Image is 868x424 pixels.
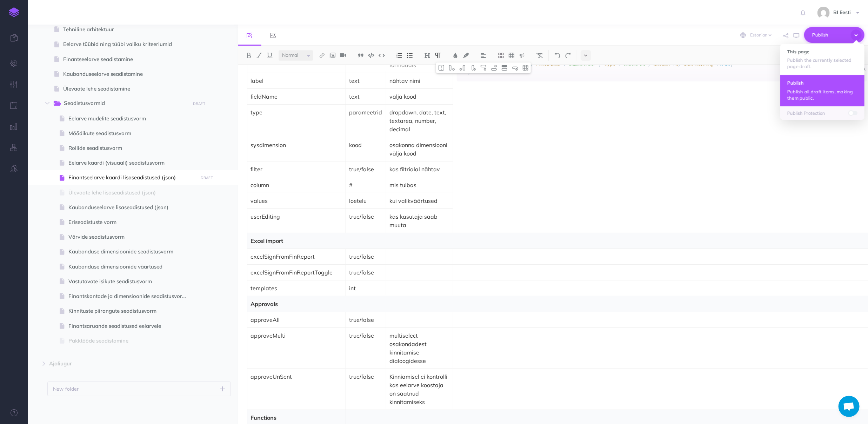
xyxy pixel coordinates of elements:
[251,165,342,173] p: filter
[251,197,342,205] p: values
[63,55,196,64] span: Finantseelarve seadistamine
[68,114,196,123] span: Eelarve mudelite seadistusvorm
[480,65,487,71] img: Add row before button
[349,92,382,101] p: text
[491,65,497,71] img: Add row after button
[565,53,571,58] img: Redo
[390,372,449,406] p: Kinniamisel ei kontrolli kas eelarve koostaja on saatnud kinnitamiseks
[251,331,342,340] p: approveMulti
[251,77,342,85] p: label
[68,233,196,241] span: Värvide seadistusvorm
[512,65,518,71] img: Delete row button
[251,372,342,381] p: approveUnSent
[349,331,382,340] p: true/false
[68,173,196,182] span: Finantseelarve kaardi lisaseadistused (json)
[452,53,459,58] img: Text color button
[438,65,445,71] img: Toggle cell merge button
[68,188,196,197] span: Ülevaate lehe lisaseadistused (json)
[787,49,857,54] h4: This page
[329,53,336,58] img: Add image button
[787,57,857,69] p: Publish the currently selected page draft.
[68,322,196,330] span: Finantsaruande seadistused eelarvele
[390,92,449,101] p: välja kood
[480,53,487,58] img: Alignment dropdown menu button
[190,100,208,108] button: DRAFT
[390,181,449,189] p: mis tulbas
[68,292,196,300] span: Finantskontode ja dimensioonide seadistusvormid
[251,284,342,292] p: templates
[349,181,382,189] p: #
[812,29,847,40] span: Publish
[68,277,196,286] span: Vastutavate isikute seadistusvorm
[68,263,196,271] span: Kaubanduse dimensioonide väärtused
[63,40,196,48] span: Eelarve tüübid ning tüübi valiku kriteeriumid
[9,7,19,17] img: logo-mark.svg
[424,53,430,58] img: Headings dropdown button
[407,53,413,58] img: Unordered list button
[787,110,857,116] p: Publish Protection
[349,372,382,381] p: true/false
[470,65,476,71] img: Delete column button
[63,85,196,93] span: Ülevaate lehe seadistamine
[349,252,382,261] p: true/false
[459,65,466,71] img: Add column after merge button
[536,53,543,58] img: Clear styles button
[349,316,382,324] p: true/false
[390,331,449,365] p: multiselect osakondadest kinnitamise dialoogidesse
[349,197,382,205] p: loetelu
[251,141,342,149] p: sysdimension
[449,65,455,71] img: Add column Before Merge
[63,70,196,78] span: Kaubanduseelarve seadistamine
[390,77,449,85] p: nähtav nimi
[251,181,342,189] p: column
[193,101,205,106] small: DRAFT
[780,75,864,106] button: Publish Publish all draft items, making them public.
[368,53,374,58] img: Code block button
[319,53,325,58] img: Link button
[349,284,382,292] p: int
[349,165,382,173] p: true/false
[68,247,196,256] span: Kaubanduse dimensioonide seadistusvorm
[251,92,342,101] p: fieldName
[804,27,864,43] button: Publish
[53,385,79,393] p: New folder
[251,316,342,324] p: approveAll
[251,300,278,307] strong: Approvals
[47,382,231,396] button: New folder
[379,53,385,58] img: Inline code button
[435,53,441,58] img: Paragraph button
[390,197,449,205] p: kui valikväärtused
[256,53,262,58] img: Italic button
[463,53,469,58] img: Text background color button
[68,129,196,138] span: Mõõdikute seadistusvorm
[519,53,525,58] img: Callout dropdown menu button
[349,141,382,149] p: kood
[830,9,854,15] span: BI Eesti
[508,53,515,58] img: Create table button
[390,165,449,173] p: kas filtrialal nähtav
[64,99,185,108] span: Seadistusvormid
[349,77,382,85] p: text
[817,7,830,19] img: 9862dc5e82047a4d9ba6d08c04ce6da6.jpg
[396,53,402,58] img: Ordered list button
[390,141,449,158] p: osakonna dimensiooni välja kood
[68,307,196,315] span: Kinnituste piirangute seadistusvorm
[201,175,213,180] small: DRAFT
[251,237,283,244] strong: Excel import
[68,159,196,167] span: Eelarve kaardi (visuaali) seadistusvorm
[349,268,382,277] p: true/false
[787,80,857,85] h4: Publish
[251,413,342,422] p: Functions
[68,337,196,345] span: Pakktööde seadistamine
[349,212,382,221] p: true/false
[390,212,449,229] p: kas kasutaja saab muuta
[251,252,342,261] p: excelSignFromFinReport
[358,53,364,58] img: Blockquote button
[68,203,196,212] span: Kaubanduseelarve lisaseadistused (json)
[501,65,508,71] img: Toggle row header button
[522,65,529,71] img: Delete table button
[839,396,860,417] div: Avatud vestlus
[251,108,342,117] p: type
[267,53,273,58] img: Underline button
[251,212,342,221] p: userEditing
